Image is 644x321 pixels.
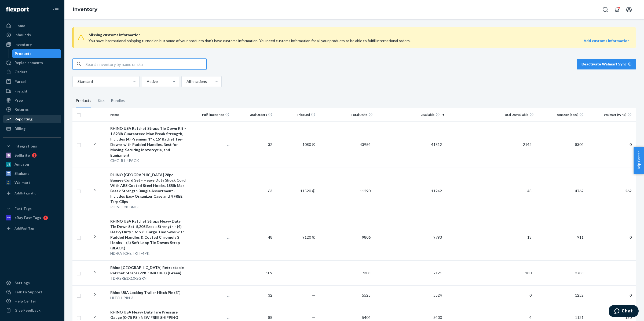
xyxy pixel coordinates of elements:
[14,191,38,195] div: Add Integration
[6,7,29,12] img: Flexport logo
[360,235,373,239] span: 9806
[3,169,61,178] a: Skubana
[3,142,61,150] button: Integrations
[14,162,29,167] div: Amazon
[3,96,61,105] a: Prep
[110,126,186,158] div: RHINO USA Ratchet Straps Tie Down Kit - 1,823lb Guaranteed Max Break Strength, Includes (4) Premi...
[110,276,186,281] div: TD-RSRE1X10-2GRN
[14,69,27,75] div: Orders
[14,98,23,103] div: Prep
[108,108,189,121] th: Name
[360,293,373,297] span: 5525
[3,68,61,76] a: Orders
[191,235,229,240] p: ...
[3,160,61,169] a: Amazon
[232,108,275,121] th: 30d Orders
[527,315,534,320] span: 4
[110,251,186,256] div: HD-RATCHETKIT-4PK
[523,271,534,275] span: 180
[584,38,630,43] strong: Add customs information
[146,79,147,84] input: Active
[191,293,229,298] p: ...
[14,153,30,158] div: Sellbrite
[232,168,275,214] td: 63
[525,235,534,239] span: 13
[312,271,315,275] span: —
[14,171,30,176] div: Skubana
[431,235,444,239] span: 9793
[73,6,97,12] a: Inventory
[429,189,444,193] span: 11242
[110,158,186,163] div: GMG-R1-4PACK
[110,290,186,295] div: Rhino USA Locking Trailer Hitch Pin (3")
[89,38,521,43] div: You have international shipping turned on but some of your products don’t have customs informatio...
[186,79,186,84] input: All locations
[110,172,186,204] div: RHINO [GEOGRAPHIC_DATA] 28pc Bungee Cord Set - Heavy Duty Shock Cord With ABS Coated Steel Hooks,...
[69,2,102,17] ol: breadcrumbs
[3,306,61,315] button: Give Feedback
[14,107,29,112] div: Returns
[3,124,61,133] a: Billing
[14,88,28,94] div: Freight
[536,121,586,168] td: 8304
[275,168,317,214] td: 11520
[3,279,61,287] a: Settings
[577,59,636,69] button: Deactivate Walmart Sync
[3,58,61,67] a: Replenishments
[14,42,32,47] div: Inventory
[3,213,61,222] a: eBay Fast Tags
[275,121,317,168] td: 1080
[536,168,586,214] td: 4762
[3,297,61,305] a: Help Center
[431,315,444,320] span: 5400
[358,142,373,147] span: 43954
[76,93,91,108] div: Products
[191,270,229,276] p: ...
[89,32,630,38] span: Missing customs information
[600,4,611,15] button: Open Search Box
[191,315,229,320] p: ...
[189,108,232,121] th: Fulfillment Fee
[3,21,61,30] a: Home
[110,309,186,320] div: RHINO USA Heavy Duty Tire Pressure Gauge (0-75 PSI) NEW FREE SHIPPING
[628,271,632,275] span: —
[14,215,41,220] div: eBay Fast Tags
[232,121,275,168] td: 32
[77,79,78,84] input: Standard
[3,224,61,233] a: Add Fast Tag
[14,23,25,28] div: Home
[586,214,636,260] td: 0
[14,32,31,38] div: Inbounds
[232,214,275,260] td: 48
[275,108,317,121] th: Inbound
[360,315,373,320] span: 5404
[525,189,534,193] span: 48
[3,189,61,198] a: Add Integration
[110,295,186,301] div: HITCH-PIN-3
[14,298,36,304] div: Help Center
[14,206,32,211] div: Fast Tags
[3,87,61,95] a: Freight
[111,93,125,108] div: Bundles
[586,168,636,214] td: 262
[584,38,630,43] a: Add customs information
[110,204,186,210] div: RHINO-28-BNGE
[14,289,42,295] div: Talk to Support
[3,105,61,114] a: Returns
[232,260,275,285] td: 109
[634,147,644,174] button: Help Center
[14,308,41,313] div: Give Feedback
[50,4,61,15] button: Close Navigation
[15,51,31,56] div: Products
[14,180,30,185] div: Walmart
[14,116,32,122] div: Reporting
[521,142,534,147] span: 2142
[312,293,315,297] span: —
[624,4,634,15] button: Open account menu
[232,285,275,305] td: 32
[191,188,229,194] p: ...
[536,214,586,260] td: 911
[14,143,37,149] div: Integrations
